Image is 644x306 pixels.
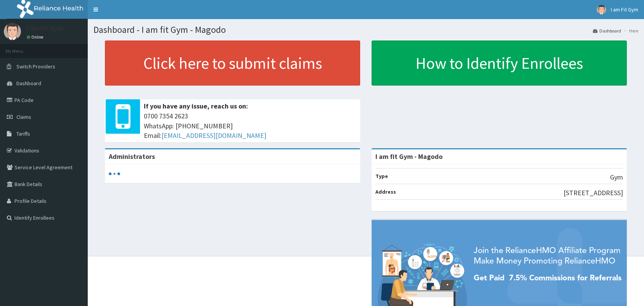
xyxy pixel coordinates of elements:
[375,152,443,161] strong: I am fit Gym - Magodo
[16,113,31,120] span: Claims
[611,6,638,13] span: I am Fit Gym
[375,173,388,180] b: Type
[563,188,623,198] p: [STREET_ADDRESS]
[372,40,627,86] a: How to Identify Enrollees
[93,25,638,35] h1: Dashboard - I am fit Gym - Magodo
[27,25,63,32] p: I am Fit Gym
[109,168,120,180] svg: audio-loading
[16,130,30,137] span: Tariffs
[144,102,248,110] b: If you have any issue, reach us on:
[161,131,266,140] a: [EMAIL_ADDRESS][DOMAIN_NAME]
[597,5,606,15] img: User Image
[109,152,155,161] b: Administrators
[610,172,623,182] p: Gym
[144,111,356,141] span: 0700 7354 2623 WhatsApp: [PHONE_NUMBER] Email:
[16,63,55,70] span: Switch Providers
[105,40,360,86] a: Click here to submit claims
[16,80,41,87] span: Dashboard
[375,188,396,195] b: Address
[4,23,21,40] img: User Image
[27,34,45,40] a: Online
[622,28,638,34] li: Here
[593,28,621,34] a: Dashboard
